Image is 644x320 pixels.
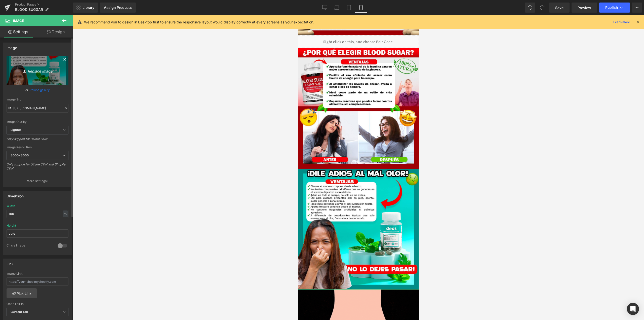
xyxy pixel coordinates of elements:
[7,120,68,124] div: Image Quality
[28,86,50,94] a: Browse gallery
[611,19,632,25] a: Learn more
[572,3,597,13] a: Preview
[7,272,68,275] div: Image Link
[7,224,16,227] div: Height
[599,3,630,13] button: Publish
[7,43,17,50] div: Image
[11,310,28,314] b: Current Tab
[7,277,68,286] input: https://your-shop.myshopify.com
[7,210,68,218] input: auto
[555,5,563,10] span: Save
[63,210,68,217] div: %
[7,137,68,144] div: Only support for UCare CDN
[343,3,355,13] a: Tablet
[7,243,53,249] div: Circle Image
[7,98,68,101] div: Image Src
[7,87,68,93] div: or
[7,302,68,306] div: Open link In
[7,288,37,298] a: Pick Link
[7,259,14,266] div: Link
[15,3,73,7] a: Product Pages
[7,229,68,238] input: auto
[84,19,314,25] p: We recommend you to design in Desktop first to ensure the responsive layout would display correct...
[537,3,547,13] button: Redo
[7,204,15,208] div: Width
[578,5,591,10] span: Preview
[355,3,367,13] a: Mobile
[73,3,98,13] a: New Library
[83,5,94,10] span: Library
[7,162,68,174] div: Only support for UCare CDN and Shopify CDN
[3,175,72,187] button: More settings
[7,146,68,149] div: Image Resolution
[104,6,132,10] div: Assign Products
[7,191,24,198] div: Dimension
[319,3,331,13] a: Desktop
[17,67,58,74] i: Replace Image
[27,179,47,183] p: More settings
[7,104,68,113] input: Link
[37,26,74,38] a: Design
[632,3,642,13] button: More
[605,6,618,10] span: Publish
[627,303,639,315] div: Open Intercom Messenger
[11,153,29,157] b: 3000x3000
[331,3,343,13] a: Laptop
[13,19,24,23] span: Image
[15,8,43,12] span: BLOOD SUGGAR
[11,128,21,132] b: Lighter
[525,3,535,13] button: Undo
